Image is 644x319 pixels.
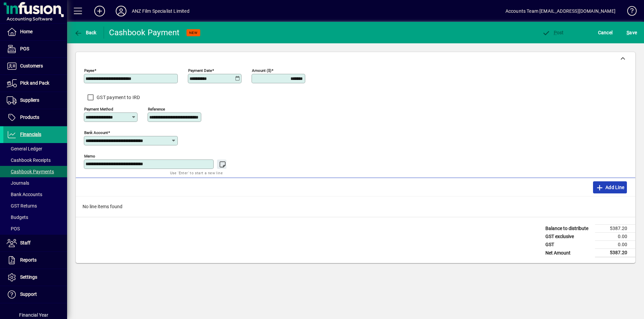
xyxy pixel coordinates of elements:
[595,233,635,241] td: 0.00
[505,6,615,16] div: Accounts Team [EMAIL_ADDRESS][DOMAIN_NAME]
[20,274,37,280] span: Settings
[593,181,627,193] button: Add Line
[7,146,42,151] span: General Ledger
[20,63,43,69] span: Customers
[132,6,190,16] div: ANZ Film Specialist Limited
[67,27,104,39] app-page-header-button: Back
[189,31,198,35] span: NEW
[84,154,95,158] mat-label: Memo
[110,5,132,17] button: Profile
[542,249,595,257] td: Net Amount
[84,68,94,73] mat-label: Payee
[627,27,637,38] span: ave
[3,58,67,75] a: Customers
[3,189,67,200] a: Bank Accounts
[84,107,113,111] mat-label: Payment method
[595,241,635,249] td: 0.00
[3,235,67,252] a: Staff
[20,115,39,120] span: Products
[109,27,180,38] div: Cashbook Payment
[20,132,41,137] span: Financials
[542,30,564,35] span: ost
[595,225,635,233] td: 5387.20
[20,291,37,297] span: Support
[3,177,67,189] a: Journals
[540,27,566,39] button: Post
[148,107,165,111] mat-label: Reference
[3,92,67,109] a: Suppliers
[252,68,271,73] mat-label: Amount ($)
[20,80,49,86] span: Pick and Pack
[3,109,67,126] a: Products
[74,30,97,35] span: Back
[596,27,614,39] button: Cancel
[595,249,635,257] td: 5387.20
[72,27,98,39] button: Back
[7,203,37,209] span: GST Returns
[20,29,33,34] span: Home
[3,200,67,212] a: GST Returns
[188,68,212,73] mat-label: Payment Date
[3,252,67,269] a: Reports
[3,223,67,234] a: POS
[76,196,635,217] div: No line items found
[84,130,108,135] mat-label: Bank Account
[542,233,595,241] td: GST exclusive
[3,24,67,40] a: Home
[622,1,636,23] a: Knowledge Base
[7,169,54,174] span: Cashbook Payments
[554,30,557,35] span: P
[7,226,20,231] span: POS
[598,27,613,38] span: Cancel
[3,166,67,177] a: Cashbook Payments
[3,212,67,223] a: Budgets
[3,75,67,92] a: Pick and Pack
[3,269,67,286] a: Settings
[625,27,639,39] button: Save
[3,154,67,166] a: Cashbook Receipts
[89,5,110,17] button: Add
[542,225,595,233] td: Balance to distribute
[596,182,625,193] span: Add Line
[19,312,48,318] span: Financial Year
[7,180,29,186] span: Journals
[20,46,29,51] span: POS
[7,215,28,220] span: Budgets
[7,192,42,197] span: Bank Accounts
[20,240,31,245] span: Staff
[20,257,37,263] span: Reports
[95,94,140,101] label: GST payment to IRD
[7,157,51,163] span: Cashbook Receipts
[542,241,595,249] td: GST
[20,97,39,103] span: Suppliers
[3,41,67,57] a: POS
[627,30,629,35] span: S
[170,169,223,177] mat-hint: Use 'Enter' to start a new line
[3,286,67,303] a: Support
[3,143,67,154] a: General Ledger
